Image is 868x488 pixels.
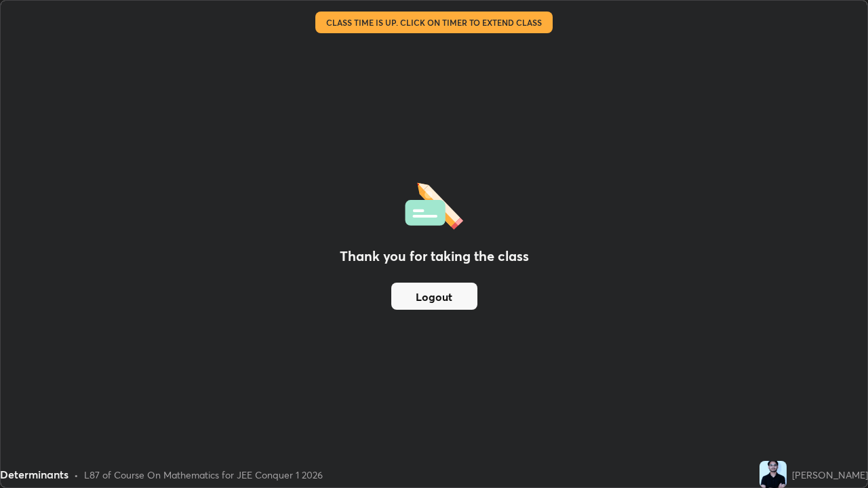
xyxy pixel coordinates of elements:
div: • [74,468,79,482]
div: [PERSON_NAME] [792,468,868,482]
div: L87 of Course On Mathematics for JEE Conquer 1 2026 [84,468,323,482]
img: offlineFeedback.1438e8b3.svg [405,178,463,230]
img: 7aced0a64bc6441e9f5d793565b0659e.jpg [759,461,787,488]
button: Logout [391,283,477,310]
h2: Thank you for taking the class [340,246,529,266]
